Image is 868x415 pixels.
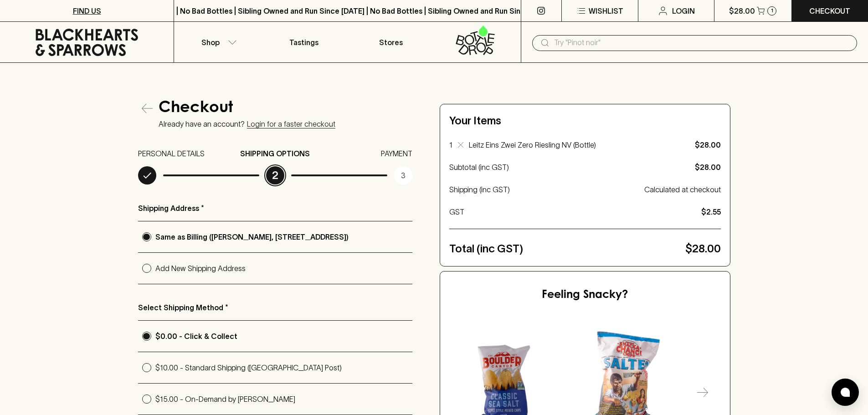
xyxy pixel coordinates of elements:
[379,37,403,48] p: Stores
[381,148,412,159] p: PAYMENT
[394,166,412,184] p: 3
[542,288,628,302] h5: Feeling Snacky?
[138,203,412,214] p: Shipping Address *
[159,99,412,118] h4: Checkout
[449,241,682,257] p: Total (inc GST)
[247,120,335,128] a: Login for a faster checkout
[201,37,220,48] p: Shop
[155,331,412,342] p: $0.00 - Click & Collect
[155,231,412,242] p: Same as Billing ([PERSON_NAME], [STREET_ADDRESS])
[672,5,695,16] p: Login
[159,120,245,128] p: Already have an account?
[729,5,755,16] p: $28.00
[701,206,721,217] p: $2.55
[240,148,310,159] p: SHIPPING OPTIONS
[771,8,773,13] p: 1
[841,388,850,397] img: bubble-icon
[261,22,347,62] a: Tastings
[155,394,412,405] p: $15.00 - On-Demand by [PERSON_NAME]
[449,162,691,173] p: Subtotal (inc GST)
[449,184,641,195] p: Shipping (inc GST)
[155,263,412,274] p: Add New Shipping Address
[809,5,850,16] p: Checkout
[449,113,501,128] h5: Your Items
[348,22,434,62] a: Stores
[155,362,412,373] p: $10.00 - Standard Shipping ([GEOGRAPHIC_DATA] Post)
[685,241,721,257] p: $28.00
[449,206,698,217] p: GST
[554,36,850,50] input: Try "Pinot noir"
[138,302,412,313] p: Select Shipping Method *
[73,5,101,16] p: FIND US
[138,148,205,159] p: PERSONAL DETAILS
[174,22,261,62] button: Shop
[589,5,623,16] p: Wishlist
[266,166,284,184] p: 2
[289,37,318,48] p: Tastings
[469,139,670,150] p: Leitz Eins Zwei Zero Riesling NV (Bottle)
[675,139,721,150] p: $28.00
[449,139,452,150] p: 1
[695,162,721,173] p: $28.00
[644,184,721,195] p: Calculated at checkout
